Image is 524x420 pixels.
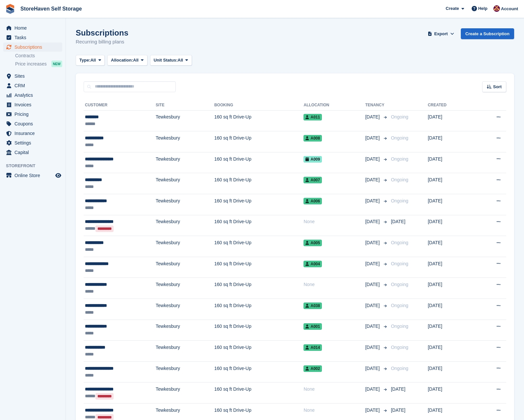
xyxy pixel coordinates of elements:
span: Ongoing [391,135,408,141]
span: Ongoing [391,282,408,287]
span: [DATE] [365,218,381,225]
td: Tewkesbury [156,299,214,320]
td: Tewkesbury [156,320,214,341]
img: stora-icon-8386f47178a22dfd0bd8f6a31ec36ba5ce8667c1dd55bd0f319d3a0aa187defe.svg [5,4,15,14]
span: Ongoing [391,177,408,182]
td: 160 sq ft Drive-Up [214,299,304,320]
td: [DATE] [428,341,473,362]
span: A011 [303,114,322,120]
button: Type: All [76,55,105,66]
td: Tewkesbury [156,215,214,236]
span: Sort [493,84,502,90]
td: Tewkesbury [156,236,214,257]
span: Ongoing [391,303,408,308]
span: Ongoing [391,198,408,203]
span: Analytics [14,91,54,100]
td: 160 sq ft Drive-Up [214,341,304,362]
span: [DATE] [391,407,406,413]
td: Tewkesbury [156,194,214,215]
span: A005 [303,240,322,246]
span: CRM [14,81,54,90]
span: Storefront [6,163,65,169]
a: menu [3,42,62,52]
span: Invoices [14,100,54,109]
td: 160 sq ft Drive-Up [214,152,304,173]
div: NEW [51,61,62,67]
span: A038 [303,302,322,309]
a: menu [3,91,62,100]
div: None [303,386,365,393]
span: [DATE] [365,302,381,309]
span: [DATE] [365,260,381,267]
th: Allocation [303,100,365,111]
a: Preview store [54,171,62,179]
span: [DATE] [391,219,406,224]
td: 160 sq ft Drive-Up [214,110,304,131]
span: Insurance [14,129,54,138]
span: Export [434,31,448,37]
td: 160 sq ft Drive-Up [214,215,304,236]
th: Site [156,100,214,111]
span: Help [478,5,487,12]
a: menu [3,81,62,90]
td: 160 sq ft Drive-Up [214,382,304,404]
span: Online Store [14,171,54,180]
td: [DATE] [428,257,473,278]
span: A002 [303,365,322,372]
span: Unit Status: [154,57,178,64]
td: Tewkesbury [156,131,214,152]
div: None [303,407,365,414]
td: [DATE] [428,236,473,257]
span: Type: [79,57,91,64]
td: 160 sq ft Drive-Up [214,361,304,382]
a: menu [3,148,62,157]
td: 160 sq ft Drive-Up [214,194,304,215]
span: A004 [303,261,322,267]
td: [DATE] [428,361,473,382]
td: [DATE] [428,194,473,215]
a: menu [3,23,62,33]
td: 160 sq ft Drive-Up [214,173,304,194]
span: All [178,57,183,64]
span: Ongoing [391,261,408,266]
td: Tewkesbury [156,341,214,362]
td: [DATE] [428,215,473,236]
a: menu [3,110,62,119]
span: Allocation: [111,57,133,64]
span: Ongoing [391,156,408,162]
td: Tewkesbury [156,278,214,299]
th: Created [428,100,473,111]
td: Tewkesbury [156,173,214,194]
span: [DATE] [365,323,381,330]
td: 160 sq ft Drive-Up [214,131,304,152]
button: Unit Status: All [150,55,192,66]
span: [DATE] [365,386,381,393]
span: [DATE] [365,197,381,204]
span: [DATE] [365,281,381,288]
div: None [303,218,365,225]
td: 160 sq ft Drive-Up [214,320,304,341]
span: [DATE] [391,386,406,392]
a: Create a Subscription [461,28,514,39]
td: 160 sq ft Drive-Up [214,257,304,278]
span: A007 [303,177,322,183]
td: Tewkesbury [156,382,214,404]
button: Allocation: All [107,55,147,66]
a: menu [3,171,62,180]
td: Tewkesbury [156,361,214,382]
span: Ongoing [391,324,408,329]
td: 160 sq ft Drive-Up [214,236,304,257]
td: [DATE] [428,382,473,404]
span: A009 [303,156,322,163]
a: menu [3,100,62,109]
span: Subscriptions [14,42,54,52]
a: menu [3,138,62,147]
span: All [133,57,139,64]
a: menu [3,129,62,138]
span: A014 [303,344,322,351]
span: Coupons [14,119,54,128]
a: menu [3,119,62,128]
th: Booking [214,100,304,111]
a: Price increases NEW [15,60,62,67]
span: Ongoing [391,240,408,245]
